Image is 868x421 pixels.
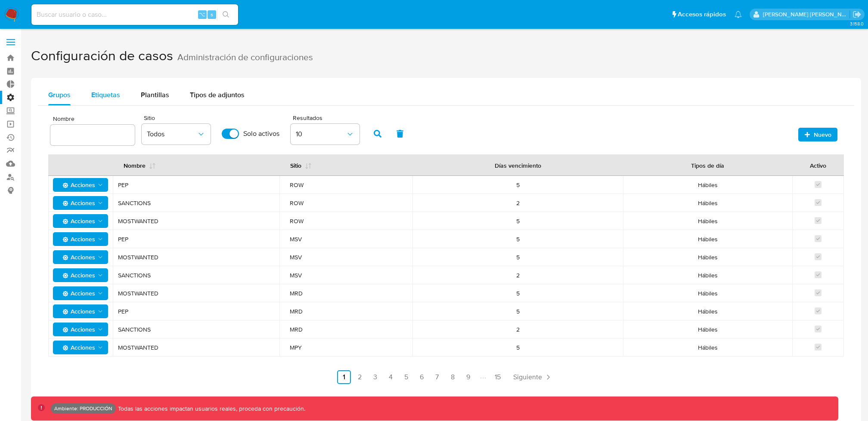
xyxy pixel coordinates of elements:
[116,405,305,413] p: Todas las acciones impactan usuarios reales, proceda con precaución.
[852,10,862,19] a: Salir
[54,407,112,410] p: Ambiente: PRODUCCIÓN
[199,10,205,18] span: ⌥
[735,11,742,18] a: Notificaciones
[217,9,235,21] button: search-icon
[763,10,850,18] p: jarvi.zambrano@mercadolibre.com.co
[678,10,726,19] span: Accesos rápidos
[211,10,213,18] span: s
[31,9,238,20] input: Buscar usuario o caso...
